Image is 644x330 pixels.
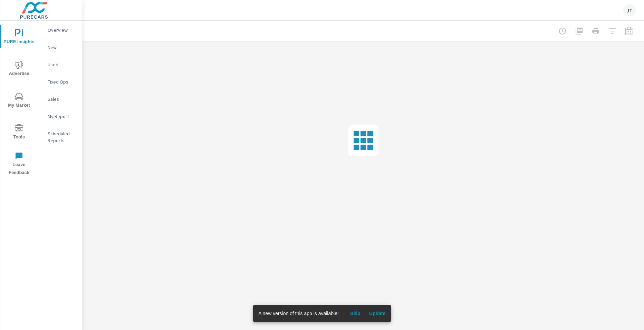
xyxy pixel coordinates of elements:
span: Skip [347,310,364,317]
div: Overview [38,25,82,35]
div: JT [623,4,636,17]
div: New [38,42,82,52]
div: Scheduled Reports [38,128,82,146]
span: Tools [2,124,36,141]
p: My Report [48,113,76,120]
p: New [48,44,76,51]
span: My Market [2,93,36,109]
div: nav menu [0,21,38,179]
span: PURE Insights [2,29,36,46]
button: Skip [344,308,366,319]
p: Overview [48,27,76,33]
button: Update [366,308,388,319]
div: Sales [38,94,82,104]
p: Scheduled Reports [48,130,76,144]
span: A new version of this app is available! [258,311,339,316]
p: Sales [48,96,76,103]
div: My Report [38,111,82,122]
div: Used [38,59,82,70]
span: Leave Feedback [2,152,36,177]
span: Advertise [2,61,36,78]
div: Fixed Ops [38,77,82,87]
span: Update [369,310,386,317]
p: Used [48,61,76,68]
p: Fixed Ops [48,78,76,85]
